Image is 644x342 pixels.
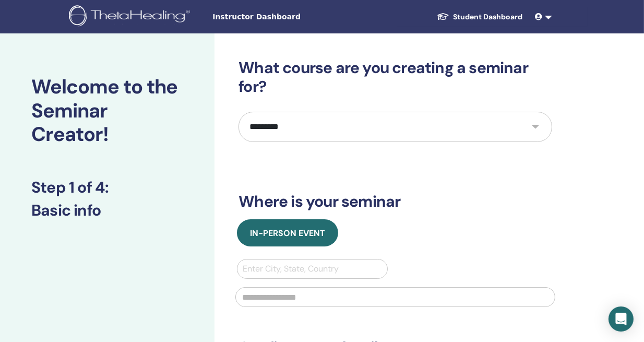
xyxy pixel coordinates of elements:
[238,58,552,96] h3: What course are you creating a seminar for?
[69,5,194,29] img: logo.png
[437,12,449,21] img: graduation-cap-white.svg
[31,75,183,147] h2: Welcome to the Seminar Creator!
[237,219,338,246] button: In-Person Event
[31,201,183,220] h3: Basic info
[428,7,531,27] a: Student Dashboard
[238,192,552,211] h3: Where is your seminar
[250,228,325,239] span: In-Person Event
[31,178,183,197] h3: Step 1 of 4 :
[609,306,634,332] div: Open Intercom Messenger
[212,11,369,22] span: Instructor Dashboard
